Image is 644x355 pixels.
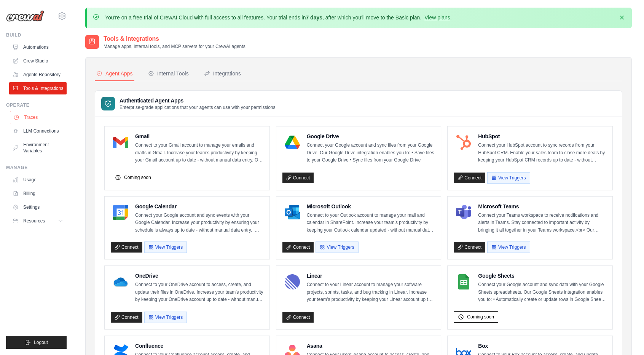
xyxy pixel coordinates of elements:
p: Connect to your Gmail account to manage your emails and drafts in Gmail. Increase your team’s pro... [135,142,263,164]
strong: 7 days [306,14,322,21]
a: View plans [424,14,450,21]
div: Internal Tools [148,70,189,77]
img: Microsoft Outlook Logo [285,205,300,220]
a: Connect [454,242,485,253]
span: Coming soon [124,174,151,181]
a: LLM Connections [9,125,67,137]
h4: Box [478,342,606,350]
a: Billing [9,187,67,200]
a: Usage [9,174,67,186]
img: Google Sheets Logo [456,274,471,289]
h4: Confluence [135,342,263,350]
button: Integrations [202,67,242,81]
h4: Google Drive [307,133,435,140]
p: Enterprise-grade applications that your agents can use with your permissions [120,104,276,110]
h4: Microsoft Teams [478,203,606,210]
h4: Gmail [135,133,263,140]
h4: Asana [307,342,435,350]
div: Agent Apps [96,70,133,77]
button: View Triggers [487,241,530,253]
a: Connect [111,242,142,253]
img: Linear Logo [285,274,300,289]
img: Microsoft Teams Logo [456,205,471,220]
img: Google Calendar Logo [113,205,128,220]
img: OneDrive Logo [113,274,128,289]
p: Connect your Google account and sync events with your Google Calendar. Increase your productivity... [135,212,263,234]
a: Connect [454,173,485,183]
a: Tools & Integrations [9,82,67,94]
h4: Microsoft Outlook [307,203,435,210]
h4: Linear [307,272,435,280]
h3: Authenticated Agent Apps [120,97,276,104]
div: Build [6,32,67,38]
a: Traces [10,111,67,123]
p: Connect your Teams workspace to receive notifications and alerts in Teams. Stay connected to impo... [478,212,606,234]
button: View Triggers [316,241,358,253]
a: Automations [9,41,67,53]
a: Connect [282,312,314,323]
a: Connect [282,242,314,253]
button: View Triggers [144,312,187,323]
h4: Google Sheets [478,272,606,280]
button: View Triggers [144,241,187,253]
p: Connect your Google account and sync files from your Google Drive. Our Google Drive integration e... [307,142,435,164]
h4: Google Calendar [135,203,263,210]
button: Logout [6,336,67,349]
p: Connect your HubSpot account to sync records from your HubSpot CRM. Enable your sales team to clo... [478,142,606,164]
img: Logo [6,10,44,22]
p: Connect your Google account and sync data with your Google Sheets spreadsheets. Our Google Sheets... [478,281,606,304]
h2: Tools & Integrations [104,34,245,43]
div: Integrations [204,70,241,77]
button: View Triggers [487,172,530,184]
span: Coming soon [467,314,494,320]
img: HubSpot Logo [456,135,471,150]
a: Crew Studio [9,55,67,67]
h4: OneDrive [135,272,263,280]
button: Agent Apps [95,67,134,81]
p: Connect to your Outlook account to manage your mail and calendar in SharePoint. Increase your tea... [307,212,435,234]
div: Operate [6,102,67,108]
a: Connect [282,173,314,183]
span: Resources [23,218,45,224]
a: Agents Repository [9,69,67,81]
a: Connect [111,312,142,323]
h4: HubSpot [478,133,606,140]
p: Connect to your OneDrive account to access, create, and update their files in OneDrive. Increase ... [135,281,263,304]
a: Settings [9,201,67,213]
a: Environment Variables [9,139,67,157]
img: Google Drive Logo [285,135,300,150]
p: You're on a free trial of CrewAI Cloud with full access to all features. Your trial ends in , aft... [105,14,452,21]
p: Connect to your Linear account to manage your software projects, sprints, tasks, and bug tracking... [307,281,435,304]
p: Manage apps, internal tools, and MCP servers for your CrewAI agents [104,43,245,50]
button: Internal Tools [147,67,190,81]
img: Gmail Logo [113,135,128,150]
div: Manage [6,165,67,171]
span: Logout [34,339,48,345]
button: Resources [9,215,67,227]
